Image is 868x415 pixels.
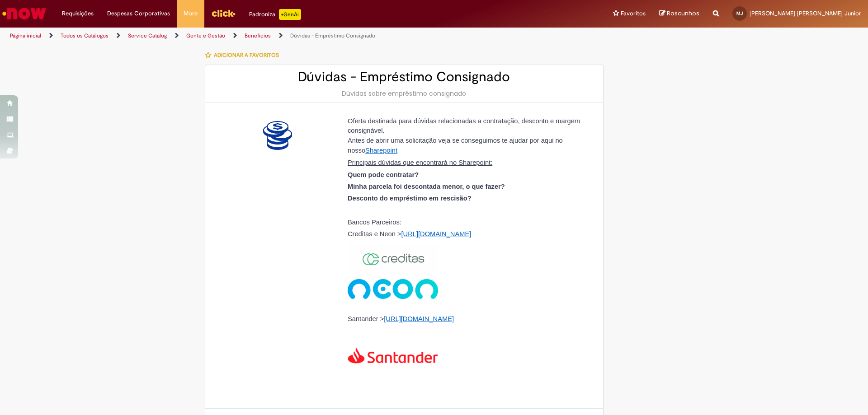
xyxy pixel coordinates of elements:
[348,231,587,238] p: Creditas e Neon >
[107,9,170,18] span: Despesas Corporativas
[7,28,572,44] ul: Trilhas de página
[348,159,492,166] span: Principais dúvidas que encontrará no Sharepoint:
[401,230,472,238] a: [URL][DOMAIN_NAME]
[348,171,419,178] strong: Quem pode contratar?
[750,9,861,17] span: [PERSON_NAME] [PERSON_NAME] Junior
[348,316,587,381] p: Santander >
[184,9,198,18] span: More
[659,9,699,18] a: Rascunhos
[263,121,292,150] img: Dúvidas - Empréstimo Consignado
[736,10,743,16] span: MJ
[365,146,397,154] a: Sharepoint
[249,9,301,20] div: Padroniza
[348,137,563,154] span: Antes de abrir uma solicitação veja se conseguimos te ajudar por aqui no nosso
[290,32,375,39] a: Dúvidas - Empréstimo Consignado
[128,32,167,39] a: Service Catalog
[365,147,397,154] span: Sharepoint
[62,9,94,18] span: Requisições
[214,51,279,59] span: Adicionar a Favoritos
[205,46,284,65] button: Adicionar a Favoritos
[348,195,472,202] strong: Desconto do empréstimo em rescisão?
[621,9,646,18] span: Favoritos
[348,183,505,190] strong: Minha parcela foi descontada menor, o que fazer?
[1,5,47,23] img: ServiceNow
[348,117,580,134] span: Oferta destinada para dúvidas relacionadas a contratação, desconto e margem consignável.
[667,9,699,18] span: Rascunhos
[214,70,594,84] h2: Dúvidas - Empréstimo Consignado
[245,32,271,39] a: Benefícios
[279,9,301,20] p: +GenAi
[186,32,225,39] a: Gente e Gestão
[214,89,594,98] div: Dúvidas sobre empréstimo consignado
[61,32,108,39] a: Todos os Catálogos
[10,32,41,39] a: Página inicial
[384,315,454,322] a: [URL][DOMAIN_NAME]
[348,219,587,226] p: Bancos Parceiros:
[211,6,236,20] img: click_logo_yellow_360x200.png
